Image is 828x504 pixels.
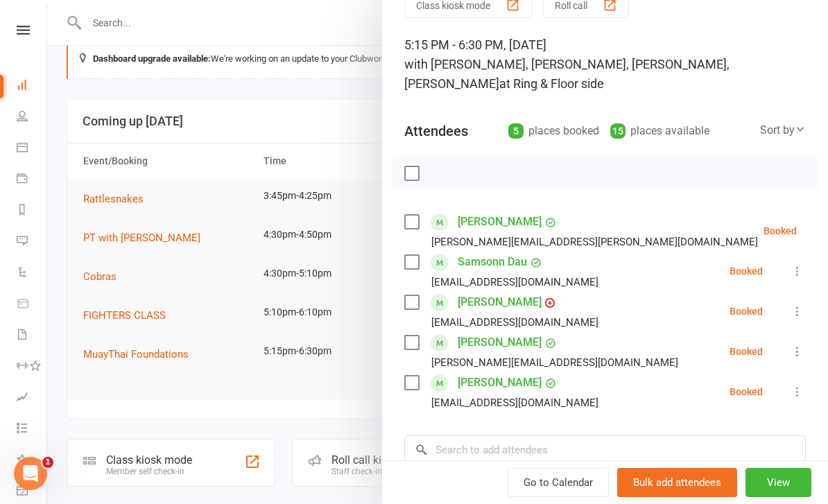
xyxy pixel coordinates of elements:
[431,394,598,412] div: [EMAIL_ADDRESS][DOMAIN_NAME]
[610,121,709,141] div: places available
[508,123,524,139] div: 5
[617,468,737,497] button: Bulk add attendees
[458,251,527,273] a: Samsonn Dau
[499,76,604,91] span: at Ring & Floor side
[17,133,48,164] a: Calendar
[17,195,48,227] a: Reports
[431,233,758,251] div: [PERSON_NAME][EMAIL_ADDRESS][PERSON_NAME][DOMAIN_NAME]
[404,435,806,464] input: Search to add attendees
[404,57,730,91] span: with [PERSON_NAME], [PERSON_NAME], [PERSON_NAME], [PERSON_NAME]
[14,457,47,490] iframe: Intercom live chat
[17,164,48,195] a: Payments
[17,289,48,320] a: Product Sales
[17,102,48,133] a: People
[458,331,542,354] a: [PERSON_NAME]
[458,291,542,313] a: [PERSON_NAME]
[404,121,468,141] div: Attendees
[745,468,811,497] button: View
[764,226,797,236] div: Booked
[431,273,598,291] div: [EMAIL_ADDRESS][DOMAIN_NAME]
[458,372,542,394] a: [PERSON_NAME]
[17,71,48,102] a: Dashboard
[431,354,678,372] div: [PERSON_NAME][EMAIL_ADDRESS][DOMAIN_NAME]
[17,383,48,414] a: Assessments
[730,347,763,356] div: Booked
[760,121,806,139] div: Sort by
[508,121,599,141] div: places booked
[610,123,626,139] div: 15
[17,445,48,476] a: What's New
[404,35,806,94] div: 5:15 PM - 6:30 PM, [DATE]
[730,266,763,276] div: Booked
[508,468,609,497] a: Go to Calendar
[431,313,598,331] div: [EMAIL_ADDRESS][DOMAIN_NAME]
[42,457,53,468] span: 1
[458,211,542,233] a: [PERSON_NAME]
[730,387,763,397] div: Booked
[730,306,763,316] div: Booked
